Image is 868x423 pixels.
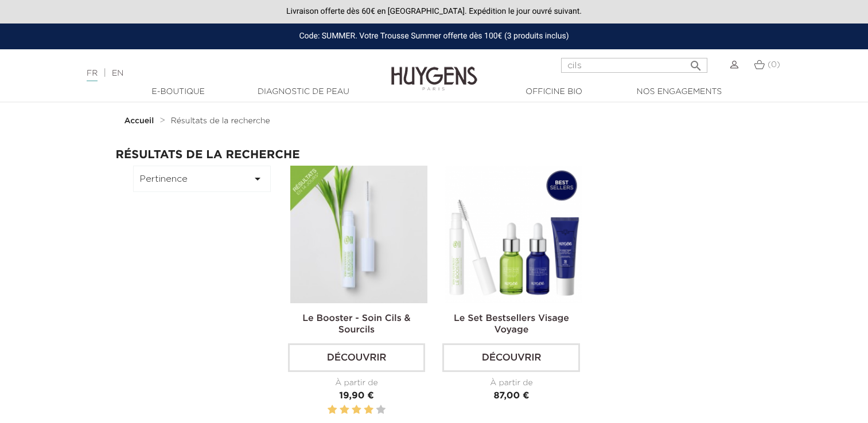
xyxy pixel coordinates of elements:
[171,117,270,125] span: Résultats de la recherche
[391,48,477,92] img: Huygens
[288,377,426,389] div: À partir de
[290,166,428,303] img: Le Booster - Soin Cils & Sourcils
[124,117,154,125] strong: Accueil
[768,61,780,69] span: (0)
[454,314,569,335] a: Le Set Bestsellers Visage Voyage
[364,403,373,417] label: 4
[87,69,98,81] a: FR
[493,391,529,401] span: 87,00 €
[328,403,337,417] label: 1
[497,86,612,98] a: Officine Bio
[171,116,270,126] a: Résultats de la recherche
[376,403,386,417] label: 5
[124,116,157,126] a: Accueil
[121,86,236,98] a: E-Boutique
[302,314,410,335] a: Le Booster - Soin Cils & Sourcils
[116,148,753,161] h2: Résultats de la recherche
[251,172,264,186] i: 
[689,56,703,69] i: 
[246,86,361,98] a: Diagnostic de peau
[81,66,353,80] div: |
[340,403,349,417] label: 2
[442,343,580,372] a: Découvrir
[686,54,706,70] button: 
[442,377,580,389] div: À partir de
[112,69,123,77] a: EN
[622,86,737,98] a: Nos engagements
[561,58,707,73] input: Rechercher
[133,166,271,192] button: Pertinence
[445,166,582,303] img: Le Set Bestsellers Visage...
[352,403,361,417] label: 3
[339,391,373,401] span: 19,90 €
[288,343,426,372] a: Découvrir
